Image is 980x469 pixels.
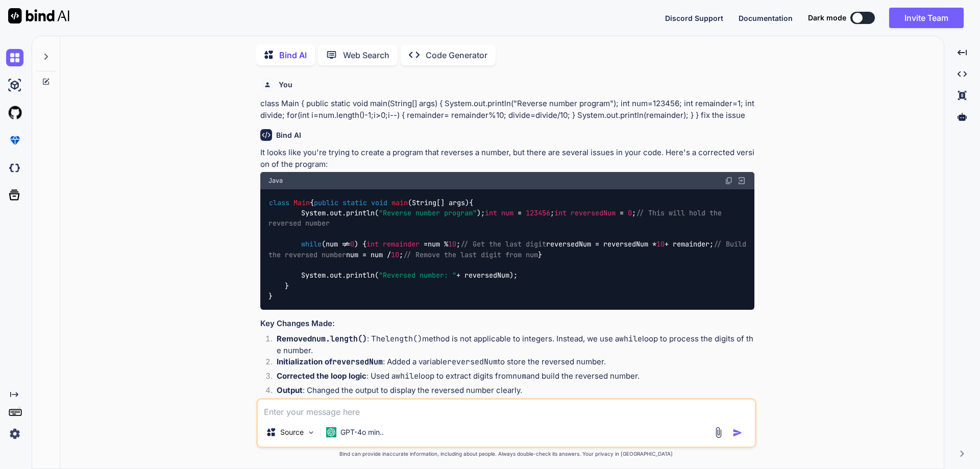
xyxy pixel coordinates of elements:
[403,250,538,259] span: // Remove the last digit from num
[447,357,498,367] code: reversedNum
[619,334,642,344] code: while
[396,371,419,381] code: while
[460,240,546,249] span: // Get the last digit
[301,240,322,249] span: while
[280,427,304,437] p: Source
[732,428,743,438] img: icon
[713,427,724,438] img: attachment
[889,8,964,28] button: Invite Team
[739,14,793,22] span: Documentation
[268,356,754,371] li: : Added a variable to store the reversed number.
[554,208,567,217] span: int
[277,385,303,395] strong: Output
[665,13,723,23] button: Discord Support
[391,198,408,207] span: main
[268,385,754,399] li: : Changed the output to display the reversed number clearly.
[307,428,315,437] img: Pick Models
[276,130,301,140] h6: Bind AI
[371,198,387,207] span: void
[391,250,399,259] span: 10
[6,77,23,94] img: ai-studio
[526,208,550,217] span: 123456
[260,147,754,170] p: It looks like you're trying to create a program that reverses a number, but there are several iss...
[620,208,624,217] span: =
[256,450,756,458] p: Bind can provide inaccurate information, including about people. Always double-check its answers....
[383,240,420,249] span: remainder
[408,198,469,207] span: (String[] args)
[268,333,754,356] li: : The method is not applicable to integers. Instead, we use a loop to process the digits of the n...
[385,334,422,344] code: length()
[269,198,289,207] span: class
[6,49,23,66] img: chat
[571,208,616,217] span: reversedNum
[6,132,23,149] img: premium
[379,271,456,280] span: "Reversed number: "
[342,198,367,207] span: static
[485,208,497,217] span: int
[656,240,665,249] span: 10
[424,240,428,249] span: =
[312,334,367,344] code: num.length()
[260,98,754,121] p: class Main { public static void main(String[] args) { System.out.println("Reverse number program"...
[279,49,307,61] p: Bind AI
[350,240,354,249] span: 0
[277,357,383,366] strong: Initialization of
[518,208,522,217] span: =
[665,14,723,22] span: Discord Support
[268,240,750,259] span: // Build the reversed number
[739,13,793,23] button: Documentation
[628,208,632,217] span: 0
[6,425,23,442] img: settings
[737,176,746,185] img: Open in Browser
[326,427,336,437] img: GPT-4o mini
[379,208,477,217] span: "Reverse number program"
[6,159,23,177] img: darkCloudIdeIcon
[366,240,379,249] span: int
[332,357,383,367] code: reversedNum
[340,427,384,437] p: GPT-4o min..
[501,208,513,217] span: num
[314,198,338,207] span: public
[277,371,366,381] strong: Corrected the loop logic
[343,49,389,61] p: Web Search
[268,208,726,228] span: // This will hold the reversed number
[277,334,367,343] strong: Removed
[268,177,283,185] span: Java
[725,177,733,185] img: copy
[426,49,487,61] p: Code Generator
[8,8,69,23] img: Bind AI
[448,240,456,249] span: 10
[268,198,750,302] code: { { System.out.println( ); ; ; (num != ) { num % ; reversedNum = reversedNum * + remainder; num =...
[260,318,754,330] h3: Key Changes Made:
[808,13,846,23] span: Dark mode
[279,80,292,90] h6: You
[268,371,754,385] li: : Used a loop to extract digits from and build the reversed number.
[6,104,23,121] img: githubLight
[512,371,526,381] code: num
[293,198,310,207] span: Main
